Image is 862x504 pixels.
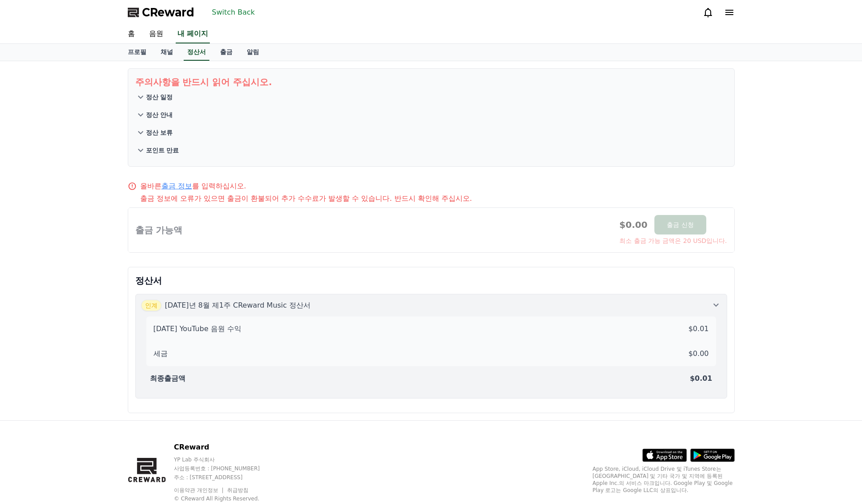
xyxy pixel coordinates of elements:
[240,44,266,61] a: 알림
[146,147,179,154] font: 포인트 만료
[128,48,146,55] font: 프로필
[154,349,168,358] font: 세금
[121,44,154,61] a: 프로필
[135,294,727,399] button: 인계 [DATE]년 8월 제1주 CReward Music 정산서 [DATE] YouTube 음원 수익 $0.01 세금 $0.00 최종출금액 $0.01
[145,302,157,309] font: 인계
[146,129,173,136] font: 정산 보류
[213,44,240,61] a: 출금
[161,48,173,55] font: 채널
[128,5,194,20] a: CReward
[187,48,206,55] font: 정산서
[135,88,727,106] button: 정산 일정
[690,374,712,383] font: $0.01
[146,111,173,118] font: 정산 안내
[135,141,727,159] button: 포인트 만료
[220,48,232,55] font: 출금
[154,324,241,333] font: [DATE] YouTube 음원 수익
[689,324,709,333] font: $0.01
[174,487,218,493] font: 이용약관 개인정보
[121,25,142,43] a: 홈
[142,25,170,43] a: 음원
[128,29,135,38] font: 홈
[135,106,727,124] button: 정산 안내
[227,487,248,493] a: 취급방침
[135,77,272,87] font: 주의사항을 반드시 읽어 주십시오.
[192,182,246,190] font: 를 입력하십시오.
[174,487,225,493] a: 이용약관 개인정보
[174,496,260,502] font: © CReward All Rights Reserved.
[161,182,192,190] a: 출금 정보
[140,194,472,203] font: 출금 정보에 오류가 있으면 출금이 환불되어 추가 수수료가 발생할 수 있습니다. 반드시 확인해 주십시오.
[135,275,162,286] font: 정산서
[593,466,733,493] font: App Store, iCloud, iCloud Drive 및 iTunes Store는 [GEOGRAPHIC_DATA] 및 기타 국가 및 지역에 등록된 Apple Inc.의 서...
[689,349,709,358] font: $0.00
[184,44,209,61] a: 정산서
[174,457,215,463] font: YP Lab 주식회사
[247,48,259,55] font: 알림
[174,443,209,451] font: CReward
[212,8,255,16] font: Switch Back
[165,301,311,309] font: [DATE]년 8월 제1주 CReward Music 정산서
[209,5,259,20] button: Switch Back
[176,25,210,43] a: 내 페이지
[146,94,173,101] font: 정산 일정
[174,474,243,481] font: 주소 : [STREET_ADDRESS]
[135,124,727,141] button: 정산 보류
[154,44,180,61] a: 채널
[149,29,163,38] font: 음원
[140,182,161,190] font: 올바른
[174,465,260,472] font: 사업등록번호 : [PHONE_NUMBER]
[150,374,185,383] font: 최종출금액
[177,29,209,38] font: 내 페이지
[142,6,194,19] font: CReward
